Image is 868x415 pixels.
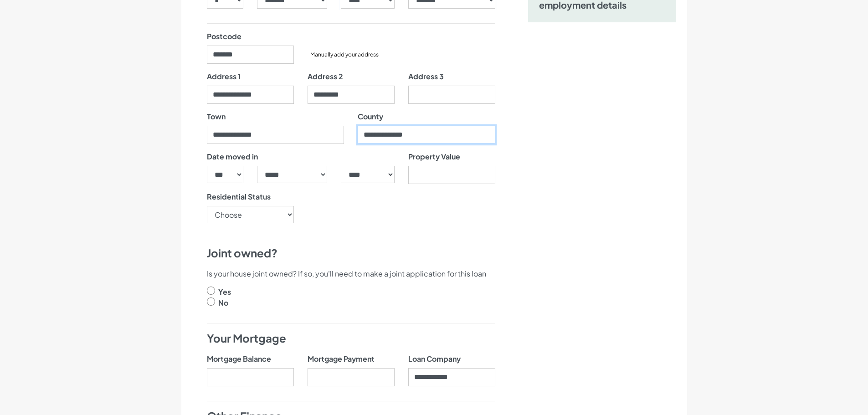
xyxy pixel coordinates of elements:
label: Address 3 [408,71,444,82]
label: No [218,297,228,308]
label: Date moved in [207,151,258,162]
label: Address 1 [207,71,241,82]
label: Yes [218,287,231,297]
label: Property Value [408,151,460,162]
label: Mortgage Balance [207,354,271,364]
p: Is your house joint owned? If so, you'll need to make a joint application for this loan [207,268,495,279]
label: Loan Company [408,354,461,364]
label: Town [207,111,226,122]
button: Manually add your address [308,50,381,59]
label: County [358,111,383,122]
h4: Your Mortgage [207,331,495,346]
label: Postcode [207,31,241,42]
h4: Joint owned? [207,246,495,261]
label: Address 2 [308,71,343,82]
label: Residential Status [207,191,271,202]
label: Mortgage Payment [308,354,375,364]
